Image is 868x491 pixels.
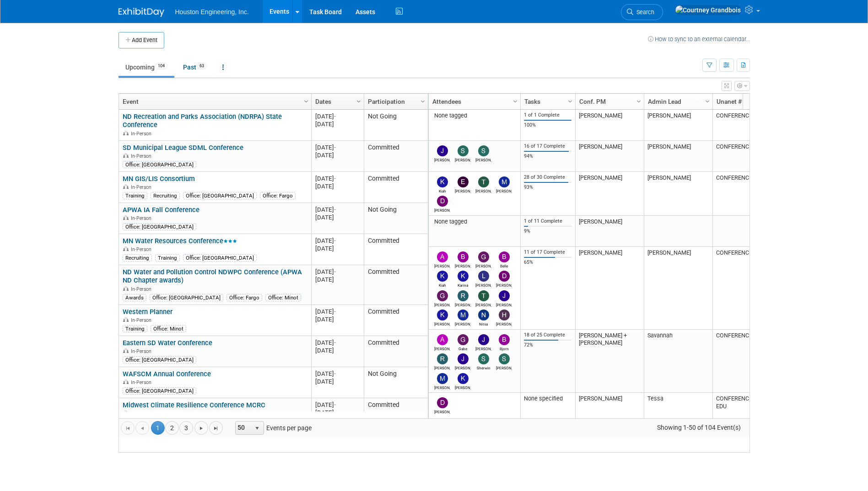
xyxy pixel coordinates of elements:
div: Josh Hengel [455,364,471,370]
span: In-Person [131,286,154,292]
img: Tanner Wilson [478,176,489,187]
div: 94% [524,153,571,160]
td: Not Going [364,203,428,234]
img: Sam Trebilcock [478,145,489,156]
div: Kate MacDonald [434,320,450,326]
span: 1 [151,421,165,435]
span: In-Person [131,184,154,190]
td: [PERSON_NAME] [575,172,644,216]
span: Houston Engineering, Inc. [175,8,249,16]
span: - [334,144,336,151]
div: David Orthengren [434,207,450,213]
a: Dates [315,94,358,109]
a: Column Settings [418,94,428,107]
div: Bret Zimmerman [455,262,471,268]
div: 28 of 30 Complete [524,174,571,181]
div: [DATE] [315,213,360,221]
img: In-Person Event [123,379,129,384]
img: Gabe Bladow [458,334,469,345]
div: 72% [524,342,571,348]
td: [PERSON_NAME] [575,247,644,330]
div: 1 of 11 Complete [524,218,571,224]
a: Go to the last page [209,421,223,435]
td: [PERSON_NAME] [644,172,712,216]
span: Column Settings [704,98,711,105]
div: Sarah Sesselman [496,364,512,370]
div: Drew Kessler [496,282,512,288]
div: [DATE] [315,315,360,323]
span: Column Settings [302,98,310,105]
span: Column Settings [635,98,642,105]
a: 3 [179,421,193,435]
img: Kiah Sagami [437,271,448,282]
td: Not Going [364,367,428,398]
a: APWA IA Fall Conference [123,206,199,214]
td: Committed [364,265,428,305]
span: In-Person [131,317,154,323]
img: Lisa Odens [478,271,489,282]
div: None tagged [432,218,517,225]
img: In-Person Event [123,153,129,158]
div: Greg Bowles [434,301,450,307]
span: select [253,425,261,432]
img: Michael Love [437,373,448,384]
td: [PERSON_NAME] [575,141,644,172]
img: Kate MacDonald [437,310,448,320]
div: Training [123,325,147,332]
div: Training [155,254,180,262]
div: 65% [524,259,571,266]
div: Office: [GEOGRAPHIC_DATA] [183,254,257,262]
a: 2 [165,421,179,435]
td: CONFERENCE-0023 [712,330,781,393]
div: Haley Plessel [496,320,512,326]
img: Kevin Martin [458,373,469,384]
img: Belle Reeve [499,251,510,262]
div: [DATE] [315,339,360,347]
div: Rachel Olm [455,301,471,307]
div: None specified [524,395,571,402]
a: Tasks [524,94,569,109]
img: Stan Hanson [458,145,469,156]
a: Upcoming104 [119,59,174,76]
img: Rachel Olm [458,290,469,301]
img: Alan Kemmet [437,334,448,345]
div: Awards [123,294,146,301]
span: In-Person [131,246,154,252]
div: [DATE] [315,370,360,378]
div: Matteo Bellazzini [455,320,471,326]
a: Go to the first page [121,421,135,435]
div: 18 of 25 Complete [524,332,571,338]
a: Go to the next page [194,421,208,435]
img: In-Person Event [123,246,129,251]
div: [DATE] [315,144,360,151]
div: Josephine Khan [496,301,512,307]
div: [DATE] [315,308,360,315]
a: Participation [368,94,422,109]
img: In-Person Event [123,348,129,353]
span: Go to the previous page [139,425,146,432]
span: Go to the last page [212,425,220,432]
a: Attendees [432,94,514,109]
a: Column Settings [301,94,311,107]
div: 11 of 17 Complete [524,249,571,256]
a: Midwest Climate Resilience Conference MCRC [123,401,265,409]
span: In-Person [131,348,154,354]
td: [PERSON_NAME] [575,393,644,424]
div: Megan Otten [496,187,512,193]
span: Go to the next page [198,425,205,432]
div: [DATE] [315,245,360,252]
span: - [334,175,336,182]
img: Rusten Roteliuk [437,353,448,364]
td: Committed [364,234,428,265]
span: - [334,113,336,120]
div: Josh Johnson [434,156,450,162]
div: [DATE] [315,409,360,416]
td: Committed [364,172,428,203]
td: CONFERENCE-0005-EDU [712,393,781,424]
img: Tim Erickson [478,290,489,301]
a: MN Water Resources Conference [123,237,237,245]
img: Josh Johnson [437,145,448,156]
div: Office: [GEOGRAPHIC_DATA] [123,356,196,363]
div: Kiah Sagami [434,282,450,288]
div: Bjorn Berg [496,345,512,351]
